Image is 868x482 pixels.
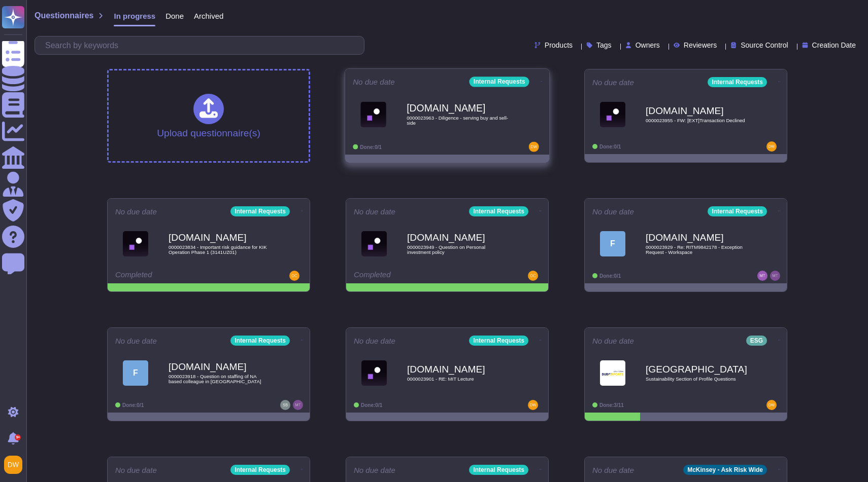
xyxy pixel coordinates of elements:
[169,233,270,242] b: [DOMAIN_NAME]
[361,360,387,386] img: Logo
[123,231,148,256] img: Logo
[529,142,539,152] img: user
[592,337,634,345] span: No due date
[636,42,660,49] span: Owners
[115,208,157,215] span: No due date
[280,400,290,410] img: user
[528,400,538,410] img: user
[165,12,184,20] span: Done
[114,12,155,20] span: In progress
[646,377,747,382] span: Sustainability Section of Profile Questions
[469,206,528,216] div: Internal Requests
[169,374,270,384] span: 0000023918 - Question on staffing of NA based colleague in [GEOGRAPHIC_DATA]
[35,12,93,20] span: Questionnaires
[4,456,22,474] img: user
[528,271,538,281] img: user
[600,360,625,386] img: Logo
[469,465,528,475] div: Internal Requests
[122,402,144,408] span: Done: 0/1
[360,101,386,127] img: Logo
[592,208,634,215] span: No due date
[599,402,624,408] span: Done: 3/11
[194,12,223,20] span: Archived
[646,118,747,123] span: 0000023955 - FW: [EXT]Transaction Declined
[289,271,299,281] img: user
[708,206,767,216] div: Internal Requests
[746,336,767,346] div: ESG
[741,42,788,49] span: Source Control
[230,336,290,346] div: Internal Requests
[600,102,625,127] img: Logo
[757,271,767,281] img: user
[545,42,573,49] span: Products
[15,434,21,440] div: 9+
[115,466,157,474] span: No due date
[646,245,747,254] span: 0000023929 - Re: RITM9842178 - Exception Request - Workspace
[115,337,157,345] span: No due date
[766,141,777,152] img: user
[157,94,260,138] div: Upload questionnaire(s)
[40,36,364,54] input: Search by keywords
[169,245,270,254] span: 0000023834 - Important risk guidance for KIK Operation Phase 1 (3141UZ01)
[600,231,625,256] div: F
[407,116,509,125] span: 0000023963 - Diligence - serving buy and sell-side
[407,103,509,113] b: [DOMAIN_NAME]
[123,360,148,386] div: F
[354,466,395,474] span: No due date
[407,377,509,382] span: 0000023901 - RE: MIT Lecture
[169,362,270,372] b: [DOMAIN_NAME]
[592,79,634,86] span: No due date
[592,466,634,474] span: No due date
[599,273,621,279] span: Done: 0/1
[766,400,777,410] img: user
[469,336,528,346] div: Internal Requests
[683,465,767,475] div: McKinsey - Ask Risk Wide
[407,233,509,242] b: [DOMAIN_NAME]
[812,42,856,49] span: Creation Date
[708,77,767,87] div: Internal Requests
[360,144,382,150] span: Done: 0/1
[354,208,395,215] span: No due date
[230,206,290,216] div: Internal Requests
[354,337,395,345] span: No due date
[646,364,747,374] b: [GEOGRAPHIC_DATA]
[361,231,387,256] img: Logo
[230,465,290,475] div: Internal Requests
[115,271,240,281] div: Completed
[354,271,478,281] div: Completed
[470,77,529,87] div: Internal Requests
[2,454,29,476] button: user
[353,78,395,86] span: No due date
[596,42,612,49] span: Tags
[407,245,509,254] span: 0000023949 - Question on Personal investment policy
[646,106,747,116] b: [DOMAIN_NAME]
[684,42,717,49] span: Reviewers
[407,364,509,374] b: [DOMAIN_NAME]
[599,144,621,150] span: Done: 0/1
[293,400,303,410] img: user
[770,271,780,281] img: user
[646,233,747,242] b: [DOMAIN_NAME]
[361,402,382,408] span: Done: 0/1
